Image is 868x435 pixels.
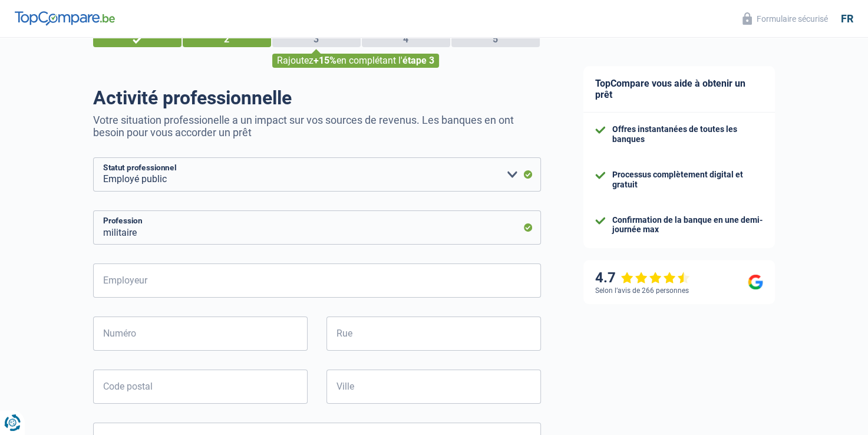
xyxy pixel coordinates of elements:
img: Advertisement [3,394,4,395]
div: Rajoutez en complétant l' [272,54,439,68]
div: Selon l’avis de 266 personnes [595,286,689,295]
div: Processus complètement digital et gratuit [612,170,763,190]
div: Offres instantanées de toutes les banques [612,124,763,144]
button: Formulaire sécurisé [735,9,835,28]
div: TopCompare vous aide à obtenir un prêt [583,66,775,113]
div: 5 [451,32,540,47]
div: fr [841,12,853,25]
div: 4 [362,32,450,47]
p: Votre situation professionelle a un impact sur vos sources de revenus. Les banques en ont besoin ... [93,114,541,139]
h1: Activité professionnelle [93,87,541,109]
div: 2 [183,32,271,47]
div: 3 [272,32,361,47]
span: étape 3 [402,55,434,66]
img: TopCompare Logo [15,11,115,25]
div: Confirmation de la banque en une demi-journée max [612,215,763,235]
span: +15% [313,55,336,66]
div: 4.7 [595,269,690,286]
div: 1 [93,32,181,47]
